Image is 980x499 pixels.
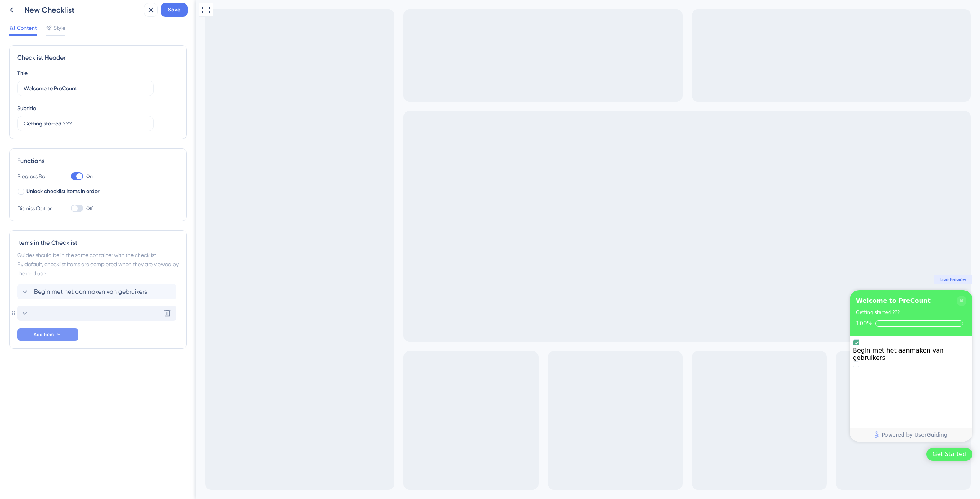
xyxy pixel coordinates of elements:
div: Progress Bar [17,172,56,181]
span: Begin met het aanmaken van gebruikers [34,287,147,296]
input: Header 2 [24,119,147,128]
div: Guides should be in the same container with the checklist. By default, checklist items are comple... [17,250,179,278]
div: Items in the Checklist [17,238,179,247]
span: Live Preview [744,276,770,283]
div: Welcome to PreCount [660,296,735,306]
div: Open Get Started checklist [730,448,776,461]
span: Content [17,23,37,33]
div: Checklist items [654,336,776,427]
div: Dismiss Option [17,204,56,213]
span: Style [54,23,65,33]
span: Powered by UserGuiding [686,430,751,439]
div: Close Checklist [761,296,770,306]
input: Header 1 [24,84,147,93]
span: Save [168,5,180,15]
div: Get Started [737,450,770,458]
div: Checklist progress: 100% [660,320,770,327]
button: Add Item [17,328,78,341]
div: undefined is incomplete. [657,361,773,369]
div: Subtitle [17,104,36,113]
div: Checklist Container [654,290,776,442]
div: Title [17,68,28,78]
button: Save [161,3,188,17]
span: Unlock checklist items in order [26,187,100,196]
span: Off [86,205,93,211]
div: Getting started ??? [660,309,704,316]
div: Begin met het aanmaken van gebruikers is complete. [657,339,773,361]
div: Functions [17,156,179,166]
span: Add Item [34,332,54,338]
div: Begin met het aanmaken van gebruikers [657,347,773,361]
span: On [86,173,93,179]
div: Checklist Header [17,53,179,62]
div: New Checklist [24,5,141,15]
div: 100% [660,320,676,327]
div: Footer [654,428,776,442]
